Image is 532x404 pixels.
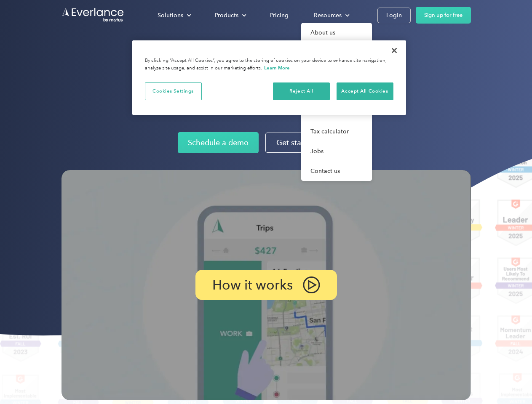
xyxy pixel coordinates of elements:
div: Products [215,10,238,21]
nav: Resources [301,23,372,181]
button: Accept All Cookies [337,82,393,100]
input: Submit [62,50,104,68]
div: Privacy [132,40,406,115]
a: Go to homepage [61,7,125,23]
a: Contact us [301,161,372,181]
a: Login [377,8,411,23]
div: By clicking “Accept All Cookies”, you agree to the storing of cookies on your device to enhance s... [145,57,393,72]
p: How it works [212,280,293,290]
a: Get started for free [265,133,354,153]
div: Solutions [158,10,183,21]
div: Pricing [270,10,289,21]
div: Products [206,8,253,23]
a: Pricing [262,8,297,23]
a: More information about your privacy, opens in a new tab [264,65,290,71]
div: Cookie banner [132,40,406,115]
a: Schedule a demo [178,132,259,153]
a: Jobs [301,141,372,161]
div: Solutions [149,8,198,23]
button: Close [385,41,404,60]
a: Tax calculator [301,122,372,141]
a: Sign up for free [416,7,471,24]
div: Login [386,10,402,21]
a: About us [301,23,372,43]
button: Reject All [273,82,330,100]
div: Resources [314,10,342,21]
button: Cookies Settings [145,82,202,100]
div: Resources [305,8,356,23]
